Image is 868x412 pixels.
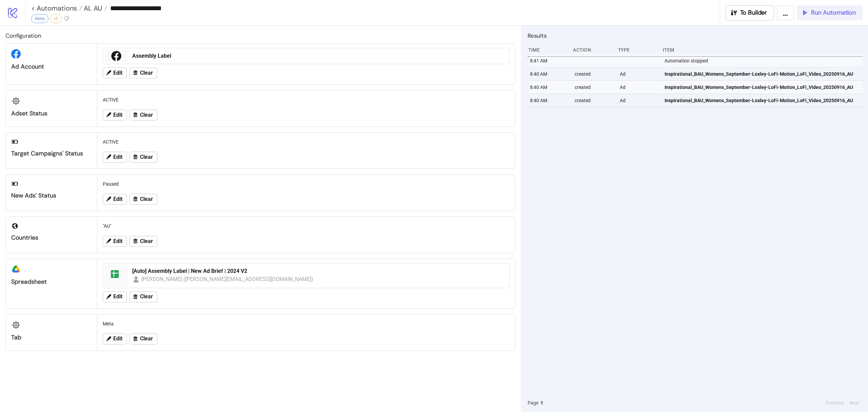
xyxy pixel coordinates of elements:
[31,5,82,12] a: < Automations
[103,194,127,205] button: Edit
[664,54,864,67] div: Automation stopped
[740,9,767,17] span: To Builder
[103,152,127,163] button: Edit
[11,334,92,341] div: Tab
[619,81,659,94] div: Ad
[11,63,92,71] div: Ad Account
[82,4,102,13] span: AL AU
[797,5,863,20] button: Run Automation
[528,399,538,407] span: Page
[100,135,512,148] div: ACTIVE
[130,236,157,247] button: Clear
[726,5,774,20] button: To Builder
[11,234,92,242] div: Countries
[130,68,157,78] button: Clear
[130,334,157,344] button: Clear
[113,196,122,202] span: Edit
[113,294,122,300] span: Edit
[113,336,122,342] span: Edit
[619,94,659,107] div: Ad
[665,94,860,107] a: Inspirational_BAU_Womens_September-Loxley-LoFi-Motion_LoFi_Video_20250916_AU
[11,192,92,200] div: New Ads' Status
[619,68,659,80] div: Ad
[662,43,863,56] div: Item
[777,5,794,20] button: ...
[100,177,512,190] div: Paused
[11,278,92,286] div: Spreadsheet
[132,267,505,275] div: [Auto] Assembly Label | New Ad Brief | 2024 V2
[574,81,614,94] div: created
[82,5,107,12] a: AL AU
[529,94,569,107] div: 8:40 AM
[113,112,122,118] span: Edit
[572,43,612,56] div: Action
[103,334,127,344] button: Edit
[5,31,515,40] h2: Configuration
[574,94,614,107] div: created
[130,110,157,120] button: Clear
[529,68,569,80] div: 8:40 AM
[140,196,153,202] span: Clear
[529,54,569,67] div: 8:41 AM
[100,220,512,232] div: "AU"
[113,238,122,244] span: Edit
[31,14,48,23] div: Meta
[103,236,127,247] button: Edit
[11,110,92,117] div: Adset Status
[130,194,157,205] button: Clear
[103,110,127,120] button: Edit
[665,81,860,94] a: Inspirational_BAU_Womens_September-Loxley-LoFi-Motion_LoFi_Video_20250916_AU
[50,14,62,23] div: v5
[617,43,657,56] div: Type
[665,68,860,80] a: Inspirational_BAU_Womens_September-Loxley-LoFi-Motion_LoFi_Video_20250916_AU
[100,93,512,106] div: ACTIVE
[847,399,861,407] button: Next
[113,70,122,76] span: Edit
[103,68,127,78] button: Edit
[528,43,568,56] div: Time
[665,83,853,91] span: Inspirational_BAU_Womens_September-Loxley-LoFi-Motion_LoFi_Video_20250916_AU
[140,112,153,118] span: Clear
[140,294,153,300] span: Clear
[811,9,856,17] span: Run Automation
[140,238,153,244] span: Clear
[100,317,512,330] div: Meta
[665,97,853,104] span: Inspirational_BAU_Womens_September-Loxley-LoFi-Motion_LoFi_Video_20250916_AU
[140,70,153,76] span: Clear
[141,275,314,283] div: [PERSON_NAME] ([PERSON_NAME][EMAIL_ADDRESS][DOMAIN_NAME])
[140,336,153,342] span: Clear
[113,154,122,160] span: Edit
[824,399,846,407] button: Previous
[11,150,92,157] div: Target Campaigns' Status
[538,399,545,407] button: 1
[130,152,157,163] button: Clear
[130,292,157,302] button: Clear
[140,154,153,160] span: Clear
[528,31,863,40] h2: Results
[665,70,853,78] span: Inspirational_BAU_Womens_September-Loxley-LoFi-Motion_LoFi_Video_20250916_AU
[103,292,127,302] button: Edit
[574,68,614,80] div: created
[132,52,505,60] div: Assembly Label
[529,81,569,94] div: 8:40 AM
